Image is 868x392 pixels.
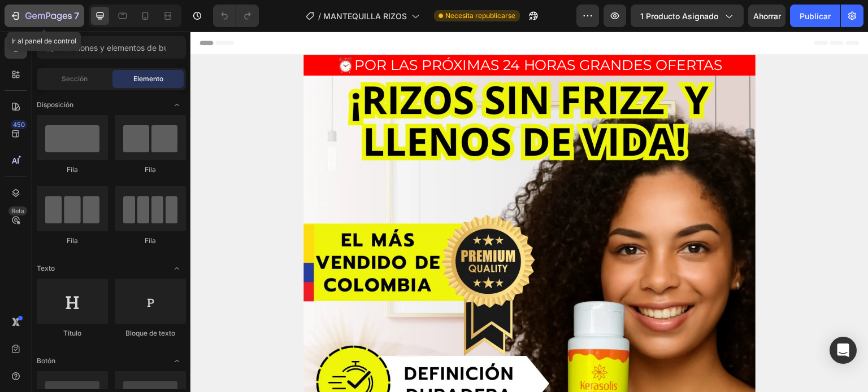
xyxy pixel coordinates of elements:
[145,165,156,174] font: Fila
[445,11,515,20] font: Necesita republicarse
[790,5,840,27] button: Publicar
[168,352,186,370] span: Abrir con palanca
[145,236,156,245] font: Fila
[37,36,186,59] input: Secciones y elementos de búsqueda
[125,329,175,337] font: Bloque de texto
[190,32,868,392] iframe: Área de diseño
[640,11,718,21] font: 1 producto asignado
[168,259,186,278] span: Abrir con palanca
[63,329,81,337] font: Título
[11,207,24,215] font: Beta
[830,337,857,364] div: Abrir Intercom Messenger
[67,165,78,174] font: Fila
[631,5,744,27] button: 1 producto asignado
[37,264,55,272] font: Texto
[748,5,785,27] button: Ahorrar
[318,11,321,21] font: /
[168,96,186,114] span: Abrir con palanca
[62,74,88,83] font: Sección
[323,11,407,21] font: MANTEQUILLA RIZOS
[133,74,163,83] font: Elemento
[74,10,79,21] font: 7
[37,356,55,365] font: Botón
[5,5,84,27] button: 7
[213,5,259,27] div: Deshacer/Rehacer
[800,11,831,21] font: Publicar
[13,121,25,129] font: 450
[753,11,781,21] font: Ahorrar
[37,100,73,109] font: Disposición
[67,236,78,245] font: Fila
